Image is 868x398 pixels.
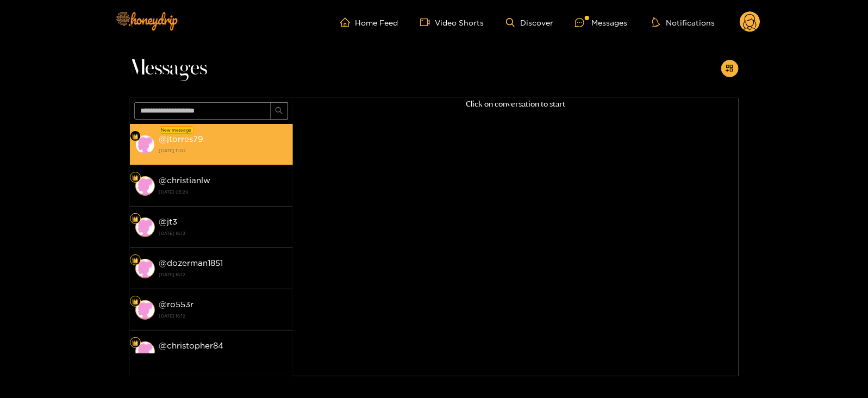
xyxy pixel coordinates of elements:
strong: @ jtorres79 [159,134,204,144]
img: conversation [135,259,155,278]
a: Video Shorts [420,17,484,27]
strong: @ ro553r [159,300,194,309]
img: conversation [135,341,155,361]
p: Click on conversation to start [293,98,739,110]
img: conversation [135,217,155,237]
img: Fan Level [132,298,139,305]
span: video-camera [420,17,435,27]
div: New message [160,126,194,134]
a: Home Feed [340,17,398,27]
img: Fan Level [132,340,139,346]
strong: [DATE] 16:12 [159,311,288,321]
img: Fan Level [132,257,139,264]
strong: @ dozerman1851 [159,258,223,268]
span: appstore-add [726,64,734,73]
img: Fan Level [132,133,139,140]
span: search [275,107,283,116]
span: Messages [130,55,208,82]
button: search [271,102,288,120]
strong: [DATE] 05:29 [159,187,288,197]
strong: @ jt3 [159,217,178,226]
img: conversation [135,135,155,154]
strong: [DATE] 16:13 [159,228,288,238]
div: Messages [575,16,627,29]
img: Fan Level [132,216,139,222]
button: Notifications [649,17,718,28]
span: home [340,17,355,27]
button: appstore-add [721,60,739,77]
img: Fan Level [132,175,139,181]
img: conversation [135,300,155,320]
img: conversation [135,176,155,196]
strong: [DATE] 11:02 [159,146,288,156]
strong: @ christopher84 [159,341,224,350]
a: Discover [506,18,553,27]
strong: [DATE] 16:12 [159,270,288,279]
strong: [DATE] 16:12 [159,352,288,362]
strong: @ christianlw [159,176,211,185]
